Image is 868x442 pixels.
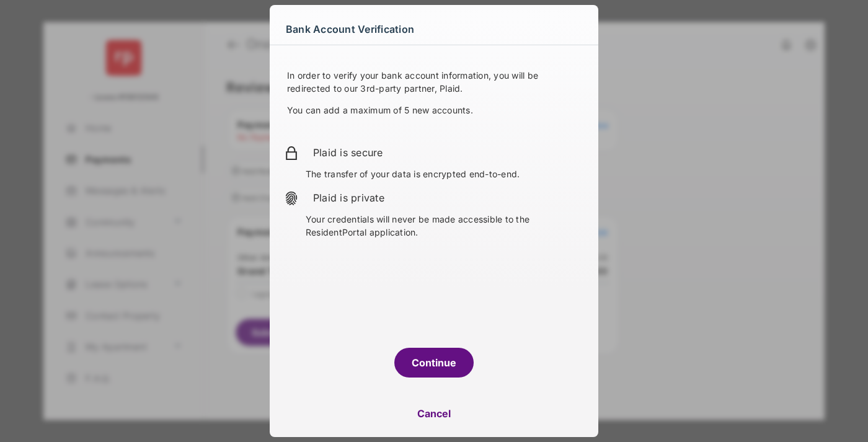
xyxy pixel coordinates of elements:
[270,399,598,428] button: Cancel
[306,167,583,180] p: The transfer of your data is encrypted end-to-end.
[287,104,581,117] p: You can add a maximum of 5 new accounts.
[313,190,583,205] h2: Plaid is private
[313,145,583,160] h2: Plaid is secure
[287,69,581,95] p: In order to verify your bank account information, you will be redirected to our 3rd-party partner...
[394,348,474,378] button: Continue
[306,213,583,239] p: Your credentials will never be made accessible to the ResidentPortal application.
[286,19,414,39] span: Bank Account Verification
